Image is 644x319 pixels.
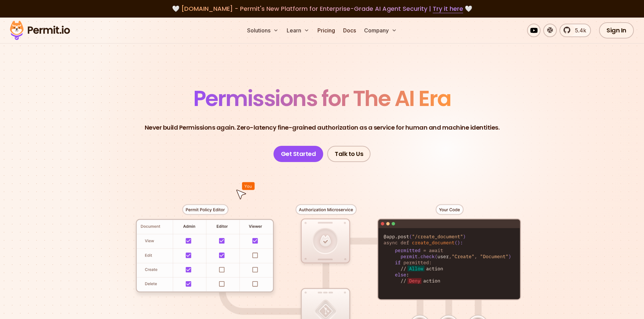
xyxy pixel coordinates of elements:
span: Permissions for The AI Era [193,83,451,113]
a: Try it here [433,4,463,13]
a: Pricing [315,24,338,37]
img: Permit logo [7,19,73,42]
div: 🤍 🤍 [16,4,628,14]
button: Company [361,24,400,37]
span: [DOMAIN_NAME] - Permit's New Platform for Enterprise-Grade AI Agent Security | [181,4,463,13]
button: Solutions [244,24,281,37]
a: Docs [340,24,359,37]
a: 5.4k [559,24,591,37]
a: Get Started [273,146,324,162]
span: 5.4k [571,26,586,34]
button: Learn [284,24,312,37]
a: Talk to Us [327,146,371,162]
p: Never build Permissions again. Zero-latency fine-grained authorization as a service for human and... [145,123,500,132]
a: Sign In [599,22,634,38]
